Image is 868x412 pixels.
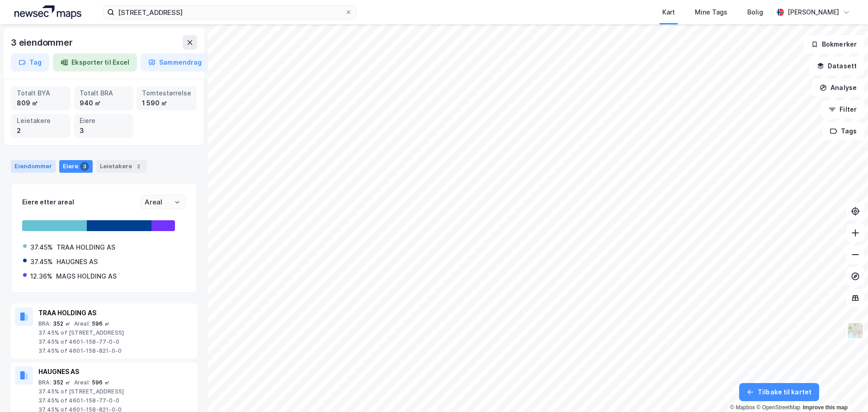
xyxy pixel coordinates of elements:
[74,379,90,386] div: Areal :
[142,88,191,98] div: Tomtestørrelse
[30,271,52,282] div: 12.36%
[17,116,65,126] div: Leietakere
[756,404,800,411] a: OpenStreetMap
[74,320,90,327] div: Areal :
[92,320,110,327] div: 596 ㎡
[17,98,65,108] div: 809 ㎡
[38,379,51,386] div: BRA :
[30,242,53,253] div: 37.45%
[38,347,193,355] div: 37.45% of 4601-158-821-0-0
[80,126,128,136] div: 3
[80,98,128,108] div: 940 ㎡
[812,79,864,97] button: Analyse
[53,320,71,327] div: 352 ㎡
[59,160,93,173] div: Eiere
[38,320,51,327] div: BRA :
[747,7,763,18] div: Bolig
[134,162,143,171] div: 2
[823,369,868,412] div: Kontrollprogram for chat
[17,88,65,98] div: Totalt BYA
[141,53,209,71] button: Sammendrag
[730,404,755,411] a: Mapbox
[822,122,864,140] button: Tags
[821,100,864,118] button: Filter
[53,53,137,71] button: Eksporter til Excel
[92,379,110,386] div: 596 ㎡
[30,256,53,267] div: 37.45%
[11,35,75,50] div: 3 eiendommer
[80,162,89,171] div: 3
[809,57,864,75] button: Datasett
[11,160,56,173] div: Eiendommer
[823,369,868,412] iframe: Chat Widget
[174,199,181,206] button: Open
[38,338,193,346] div: 37.45% of 4601-158-77-0-0
[17,126,65,136] div: 2
[142,98,191,108] div: 1 590 ㎡
[803,404,848,411] a: Improve this map
[38,329,193,336] div: 37.45% of [STREET_ADDRESS]
[56,271,117,282] div: MAGS HOLDING AS
[57,242,115,253] div: TRAA HOLDING AS
[11,53,49,71] button: Tag
[739,383,819,401] button: Tilbake til kartet
[847,322,864,339] img: Z
[38,397,193,404] div: 37.45% of 4601-158-77-0-0
[22,197,141,208] div: Eiere etter areal
[803,35,864,53] button: Bokmerker
[788,7,839,18] div: [PERSON_NAME]
[141,195,185,209] input: ClearOpen
[80,116,128,126] div: Eiere
[662,7,675,18] div: Kart
[57,256,98,267] div: HAUGNES AS
[695,7,727,18] div: Mine Tags
[80,88,128,98] div: Totalt BRA
[53,379,71,386] div: 352 ㎡
[38,366,193,377] div: HAUGNES AS
[96,160,146,173] div: Leietakere
[14,5,81,19] img: logo.a4113a55bc3d86da70a041830d287a7e.svg
[114,5,345,19] input: Søk på adresse, matrikkel, gårdeiere, leietakere eller personer
[38,388,193,395] div: 37.45% of [STREET_ADDRESS]
[38,308,193,318] div: TRAA HOLDING AS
